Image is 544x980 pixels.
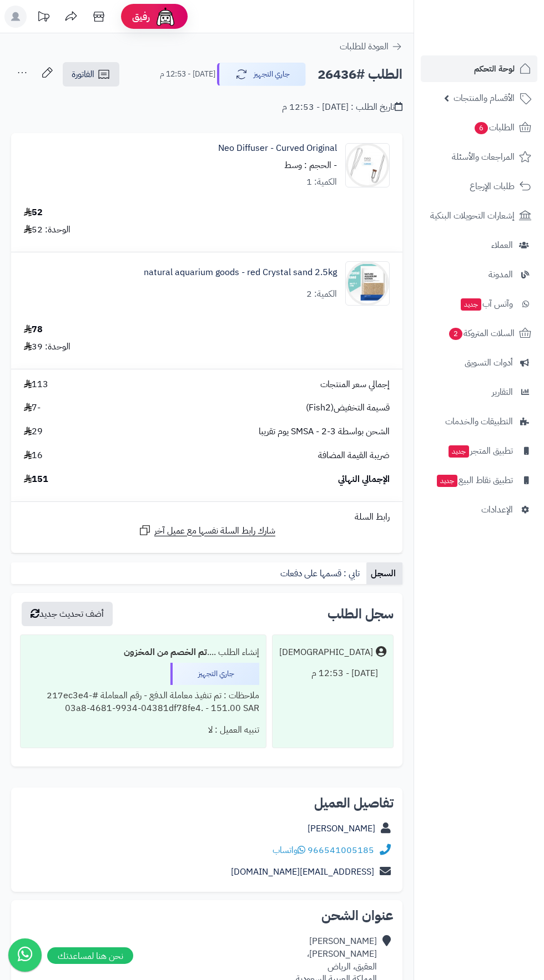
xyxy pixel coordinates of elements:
div: إنشاء الطلب .... [27,642,259,663]
span: التطبيقات والخدمات [445,414,513,429]
h3: سجل الطلب [328,607,394,621]
a: تطبيق نقاط البيعجديد [421,467,537,494]
span: 2 [449,328,462,340]
h2: عنوان الشحن [20,909,394,922]
a: المدونة [421,261,537,288]
b: تم الخصم من المخزون [124,646,207,659]
span: الفاتورة [72,68,94,81]
a: إشعارات التحويلات البنكية [421,202,537,229]
a: العودة للطلبات [340,40,402,53]
a: العملاء [421,232,537,258]
a: تطبيق المتجرجديد [421,438,537,464]
div: الكمية: 1 [306,176,337,189]
span: طلبات الإرجاع [470,179,515,194]
a: المراجعات والأسئلة [421,144,537,170]
span: جديد [437,475,457,487]
span: وآتس آب [460,296,513,312]
span: المدونة [488,267,513,282]
a: Neo Diffuser - Curved Original [218,142,337,155]
span: 16 [24,449,43,462]
span: ضريبة القيمة المضافة [318,449,390,462]
button: جاري التجهيز [217,63,306,86]
span: الإعدادات [481,502,513,517]
a: السلات المتروكة2 [421,320,537,347]
small: [DATE] - 12:53 م [160,69,215,80]
a: 966541005185 [308,844,374,857]
small: - الحجم : وسط [284,159,337,172]
span: تطبيق المتجر [447,443,513,459]
span: 29 [24,425,43,438]
span: 6 [475,122,488,134]
a: وآتس آبجديد [421,291,537,317]
div: الكمية: 2 [306,288,337,301]
div: الوحدة: 39 [24,341,70,353]
span: قسيمة التخفيض(Fish2) [306,402,390,414]
img: 1657148066-%EB%84%A4%EC%98%A4%EB%94%94%ED%93%A8%EC%A0%80%EC%BB%A4%EB%B8%8C%EB%93%9C-%EB%85%B8%EB%... [346,143,389,187]
a: [PERSON_NAME] [308,822,375,835]
div: [DATE] - 12:53 م [279,663,386,684]
span: العملاء [491,237,513,253]
a: التطبيقات والخدمات [421,408,537,435]
span: -7 [24,402,41,414]
div: تاريخ الطلب : [DATE] - 12:53 م [282,101,402,114]
a: تابي : قسمها على دفعات [276,562,366,585]
span: الأقسام والمنتجات [454,90,515,106]
div: 78 [24,323,43,336]
span: السلات المتروكة [448,326,515,341]
span: 113 [24,378,48,391]
div: 52 [24,206,43,219]
a: شارك رابط السلة نفسها مع عميل آخر [138,524,275,537]
a: [EMAIL_ADDRESS][DOMAIN_NAME] [231,865,374,879]
div: الوحدة: 52 [24,224,70,236]
span: إجمالي سعر المنتجات [320,378,390,391]
div: تنبيه العميل : لا [27,719,259,741]
h2: الطلب #26436 [318,63,402,86]
button: أضف تحديث جديد [22,602,113,626]
a: الطلبات6 [421,114,537,141]
span: 151 [24,473,48,486]
div: [DEMOGRAPHIC_DATA] [279,646,373,659]
a: السجل [366,562,402,585]
span: جديد [461,298,481,311]
span: أدوات التسويق [465,355,513,370]
a: واتساب [273,844,305,857]
div: ملاحظات : تم تنفيذ معاملة الدفع - رقم المعاملة #217ec3e4-03a8-4681-9934-04381df78fe4. - 151.00 SAR [27,685,259,719]
span: تطبيق نقاط البيع [436,473,513,488]
span: إشعارات التحويلات البنكية [430,208,515,224]
a: natural aquarium goods - red Crystal sand 2.5kg [144,266,337,279]
span: الشحن بواسطة SMSA - 2-3 يوم تقريبا [259,425,390,438]
img: 1748848145-Untitled-1-Recoveredrvrvrvwrwvr-90x90.jpg [346,261,389,306]
span: الإجمالي النهائي [338,473,390,486]
a: تحديثات المنصة [29,6,57,31]
div: رابط السلة [16,511,398,524]
span: التقارير [492,384,513,400]
span: لوحة التحكم [474,61,515,77]
span: رفيق [132,10,150,23]
a: لوحة التحكم [421,55,537,82]
img: ai-face.png [154,6,177,28]
a: التقارير [421,379,537,405]
span: المراجعات والأسئلة [452,149,515,165]
span: الطلبات [474,120,515,135]
a: الفاتورة [63,62,119,87]
a: الإعدادات [421,496,537,523]
span: العودة للطلبات [340,40,389,53]
a: أدوات التسويق [421,349,537,376]
h2: تفاصيل العميل [20,796,394,810]
div: جاري التجهيز [170,663,259,685]
span: جديد [449,445,469,458]
span: شارك رابط السلة نفسها مع عميل آخر [154,525,275,537]
a: طلبات الإرجاع [421,173,537,200]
